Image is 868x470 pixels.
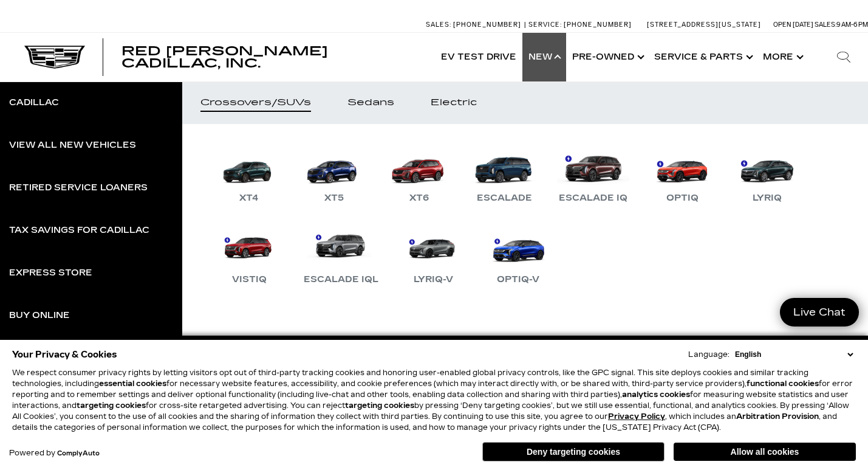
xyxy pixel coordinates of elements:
[491,272,545,287] div: OPTIQ-V
[213,224,285,287] a: VISTIQ
[564,21,632,29] span: [PHONE_NUMBER]
[213,142,285,206] a: XT4
[674,443,856,461] button: Allow all cookies
[412,81,495,124] a: Electric
[608,412,665,421] a: Privacy Policy
[12,346,117,363] span: Your Privacy & Cookies
[200,98,311,107] div: Crossovers/SUVs
[298,272,384,287] div: Escalade IQL
[528,21,562,29] span: Service:
[9,226,149,235] div: Tax Savings for Cadillac
[787,305,852,319] span: Live Chat
[9,184,148,192] div: Retired Service Loaners
[298,142,371,206] a: XT5
[566,33,648,81] a: Pre-Owned
[121,45,423,69] a: Red [PERSON_NAME] Cadillac, Inc.
[648,33,757,81] a: Service & Parts
[347,98,394,107] div: Sedans
[815,21,836,29] span: Sales:
[732,349,856,360] select: Language Select
[24,46,85,69] img: Cadillac Dark Logo with Cadillac White Text
[226,272,273,287] div: VISTIQ
[747,379,819,388] strong: functional cookies
[622,390,690,399] strong: analytics cookies
[9,98,59,107] div: Cadillac
[731,142,804,206] a: LYRIQ
[383,142,456,206] a: XT6
[403,191,435,206] div: XT6
[468,142,541,206] a: Escalade
[482,442,665,461] button: Deny targeting cookies
[426,21,451,29] span: Sales:
[773,21,813,29] span: Open [DATE]
[453,21,521,29] span: [PHONE_NUMBER]
[736,412,819,421] strong: Arbitration Provision
[9,449,100,457] div: Powered by
[57,450,100,457] a: ComplyAuto
[553,142,634,206] a: Escalade IQ
[522,33,566,81] a: New
[757,33,807,81] button: More
[646,142,719,206] a: OPTIQ
[747,191,788,206] div: LYRIQ
[482,224,555,287] a: OPTIQ-V
[688,351,730,358] div: Language:
[99,379,166,388] strong: essential cookies
[318,191,350,206] div: XT5
[660,191,705,206] div: OPTIQ
[426,21,524,28] a: Sales: [PHONE_NUMBER]
[408,272,459,287] div: LYRIQ-V
[431,98,477,107] div: Electric
[553,191,634,206] div: Escalade IQ
[77,401,146,410] strong: targeting cookies
[397,224,470,287] a: LYRIQ-V
[298,224,384,287] a: Escalade IQL
[836,21,868,29] span: 9 AM-6 PM
[329,81,412,124] a: Sedans
[12,367,856,433] p: We respect consumer privacy rights by letting visitors opt out of third-party tracking cookies an...
[9,141,136,150] div: View All New Vehicles
[471,191,538,206] div: Escalade
[121,44,328,71] span: Red [PERSON_NAME] Cadillac, Inc.
[233,191,265,206] div: XT4
[9,311,70,320] div: Buy Online
[182,81,329,124] a: Crossovers/SUVs
[435,33,522,81] a: EV Test Drive
[345,401,414,410] strong: targeting cookies
[9,269,92,277] div: Express Store
[524,21,635,28] a: Service: [PHONE_NUMBER]
[780,298,859,327] a: Live Chat
[647,21,761,29] a: [STREET_ADDRESS][US_STATE]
